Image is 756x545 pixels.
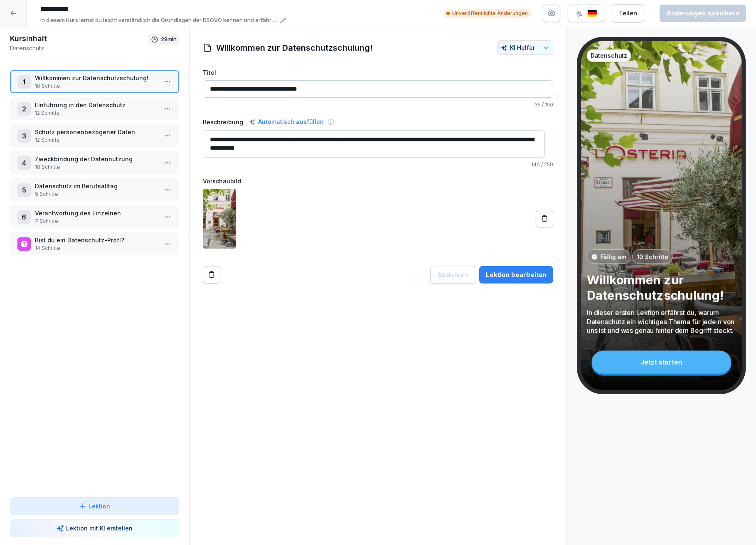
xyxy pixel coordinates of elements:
div: Jetzt starten [592,350,731,373]
p: 12 Schritte [35,109,158,117]
span: 35 [534,101,541,108]
div: KI Helfer [501,44,549,51]
button: Teilen [612,4,644,22]
div: Lektion bearbeiten [486,270,547,279]
p: 12 Schritte [35,136,158,144]
button: Lektion mit KI erstellen [10,519,179,537]
p: Datenschutz [591,51,628,60]
div: 6 [17,210,31,224]
p: Fällig am [600,252,626,261]
p: Datenschutz im Berufsalltag [35,182,158,190]
p: In diesem Kurs lernst du leicht verständlich die Grundlagen der DSGVO kennen und erfährst, wie du... [40,16,278,25]
img: vqtj2p7hmqujk1ud9plxrf14.png [203,189,236,249]
p: Bist du ein Datenschutz-Profi? [35,236,158,244]
p: 14 Schritte [35,244,158,252]
p: Willkommen zur Datenschutzschulung! [35,74,158,82]
p: Schutz personenbezogener Daten [35,128,158,136]
div: 3 [17,129,31,143]
div: 4 [17,156,31,170]
button: Änderungen speichern [660,5,746,22]
p: 7 Schritte [35,217,158,225]
h1: Willkommen zur Datenschutzschulung! [216,42,373,54]
p: Lektion mit KI erstellen [66,524,133,533]
p: 28 min [161,35,177,44]
label: Beschreibung [203,118,243,126]
div: 1Willkommen zur Datenschutzschulung!10 Schritte [10,70,179,93]
div: 4Zweckbindung der Datennutzung10 Schritte [10,151,179,174]
p: Unveröffentlichte Änderungen [452,10,528,17]
p: 10 Schritte [35,82,158,90]
div: Speichern [437,270,468,279]
p: Datenschutz [10,44,148,52]
p: 10 Schritte [637,252,668,261]
p: 9 Schritte [35,190,158,198]
div: Bist du ein Datenschutz-Profi?14 Schritte [10,232,179,255]
button: Lektion [10,497,179,515]
label: Vorschaubild [203,177,554,185]
button: Remove [203,266,220,284]
div: Änderungen speichern [666,9,739,18]
div: Automatisch ausfüllen [247,117,325,127]
div: 6Verantwortung des Einzelnen7 Schritte [10,205,179,228]
button: Lektion bearbeiten [479,266,553,284]
p: In dieser ersten Lektion erfährst du, warum Datenschutz ein wichtiges Thema für jede:n von uns is... [587,308,736,335]
div: 2 [17,102,31,116]
p: Verantwortung des Einzelnen [35,209,158,217]
p: Einführung in den Datenschutz [35,101,158,109]
p: Willkommen zur Datenschutzschulung! [587,272,736,303]
div: 2Einführung in den Datenschutz12 Schritte [10,97,179,120]
p: / 150 [203,101,554,109]
p: Lektion [89,502,110,510]
div: 1 [17,75,31,89]
p: 10 Schritte [35,163,158,171]
p: / 250 [203,161,554,168]
p: Zweckbindung der Datennutzung [35,155,158,163]
button: KI Helfer [497,40,553,55]
span: 140 [531,161,540,168]
label: Titel [203,68,554,77]
div: Teilen [619,9,637,18]
div: 3Schutz personenbezogener Daten12 Schritte [10,124,179,147]
div: 5Datenschutz im Berufsalltag9 Schritte [10,178,179,201]
div: 5 [17,183,31,197]
img: de.svg [587,10,597,17]
h1: Kursinhalt [10,34,148,44]
button: Speichern [430,266,475,284]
